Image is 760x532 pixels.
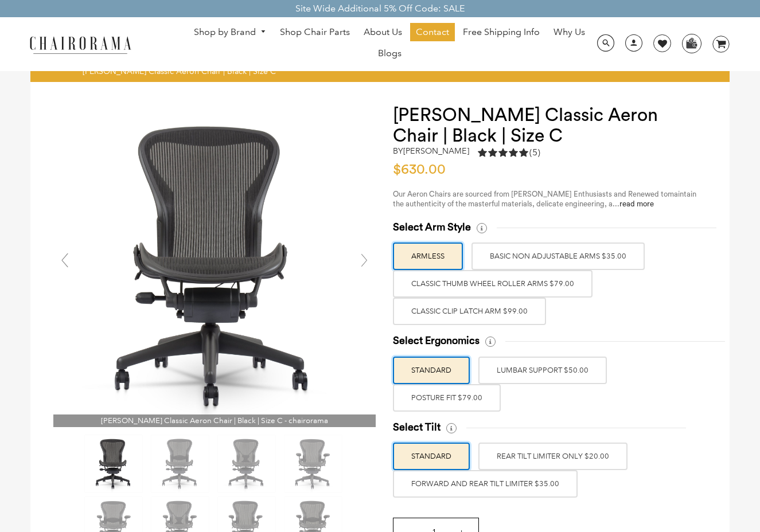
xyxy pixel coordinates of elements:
h2: by [393,146,469,156]
span: Select Ergonomics [393,334,480,347]
span: $630.00 [393,163,446,177]
a: Contact [410,23,455,41]
a: Shop by Brand [188,24,272,41]
h1: [PERSON_NAME] Classic Aeron Chair | Black | Size C [393,105,707,146]
label: STANDARD [393,443,470,470]
span: Contact [416,26,449,38]
label: ARMLESS [393,242,463,270]
span: Free Shipping Info [463,26,540,38]
img: chairorama [23,34,138,54]
a: Shop Chair Parts [274,23,356,41]
span: Why Us [554,26,585,38]
a: read more [619,200,654,208]
label: FORWARD AND REAR TILT LIMITER $35.00 [393,470,578,498]
a: About Us [358,23,408,41]
span: About Us [364,26,402,38]
label: REAR TILT LIMITER ONLY $20.00 [478,443,628,470]
label: STANDARD [393,357,470,384]
label: Classic Thumb Wheel Roller Arms $79.00 [393,270,593,298]
a: Free Shipping Info [457,23,545,41]
img: Herman Miller Classic Aeron Chair | Black | Size C - chairorama [218,435,275,492]
label: BASIC NON ADJUSTABLE ARMS $35.00 [471,242,645,270]
img: Herman Miller Classic Aeron Chair | Black | Size C - chairorama [151,435,209,492]
img: WhatsApp_Image_2024-07-12_at_16.23.01.webp [683,34,700,52]
a: Why Us [548,23,591,41]
label: Classic Clip Latch Arm $99.00 [393,298,546,325]
span: (5) [529,147,540,159]
span: Select Arm Style [393,221,471,234]
label: POSTURE FIT $79.00 [393,384,501,412]
span: Select Tilt [393,421,441,434]
span: Our Aeron Chairs are sourced from [PERSON_NAME] Enthusiasts and Renewed to [393,190,668,198]
label: LUMBAR SUPPORT $50.00 [478,357,607,384]
img: Herman Miller Classic Aeron Chair | Black | Size C - chairorama [284,435,342,492]
a: Herman Miller Classic Aeron Chair | Black | Size C - chairorama[PERSON_NAME] Classic Aeron Chair ... [53,260,376,271]
a: Blogs [372,44,407,62]
span: Shop Chair Parts [280,26,350,38]
img: Herman Miller Classic Aeron Chair | Black | Size C - chairorama [85,435,142,492]
nav: DesktopNavigation [186,23,593,65]
div: 5.0 rating (5 votes) [478,146,540,159]
a: [PERSON_NAME] [403,146,469,156]
span: Blogs [378,48,402,60]
a: 5.0 rating (5 votes) [478,146,540,162]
